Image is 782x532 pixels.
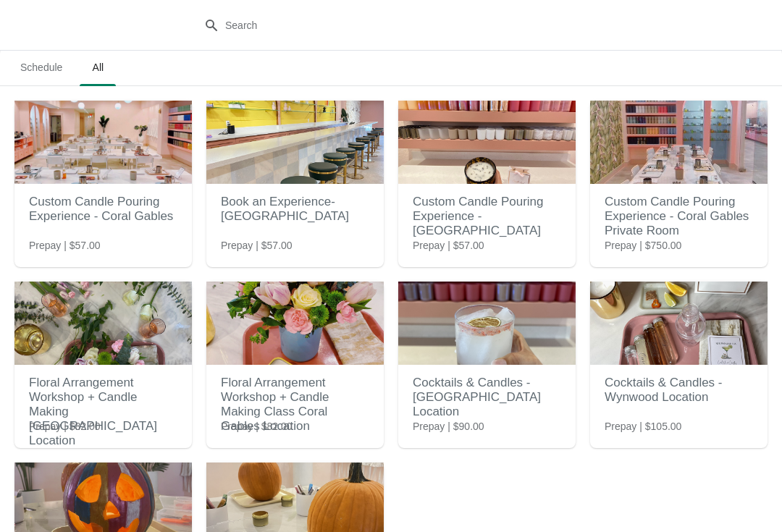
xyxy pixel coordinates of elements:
h2: Custom Candle Pouring Experience - Coral Gables Private Room [605,187,753,245]
h2: Book an Experience- [GEOGRAPHIC_DATA] [221,187,369,231]
span: Prepay | $82.00 [29,419,101,434]
img: Floral Arrangement Workshop + Candle Making Fort Lauderdale Location [14,282,192,365]
span: Schedule [9,54,74,80]
img: Custom Candle Pouring Experience - Fort Lauderdale [398,101,576,184]
h2: Floral Arrangement Workshop + Candle Making Class Coral Gables Location [221,368,369,441]
h2: Floral Arrangement Workshop + Candle Making [GEOGRAPHIC_DATA] Location [29,368,177,455]
span: Prepay | $82.00 [221,419,293,434]
span: Prepay | $57.00 [413,238,484,253]
span: Prepay | $90.00 [413,419,484,434]
span: Prepay | $105.00 [605,419,681,434]
img: Floral Arrangement Workshop + Candle Making Class Coral Gables Location [206,282,384,365]
h2: Custom Candle Pouring Experience - Coral Gables [29,187,177,231]
span: Prepay | $57.00 [29,238,101,253]
span: All [80,54,116,80]
h2: Cocktails & Candles - [GEOGRAPHIC_DATA] Location [413,368,561,426]
span: Prepay | $57.00 [221,238,293,253]
span: Prepay | $750.00 [605,238,681,253]
img: Custom Candle Pouring Experience - Coral Gables [14,101,192,184]
img: Cocktails & Candles - Fort Lauderdale Location [398,282,576,365]
img: Book an Experience- Delray Beach [206,101,384,184]
h2: Cocktails & Candles - Wynwood Location [605,368,753,412]
img: Custom Candle Pouring Experience - Coral Gables Private Room [590,101,768,184]
img: Cocktails & Candles - Wynwood Location [590,282,768,365]
h2: Custom Candle Pouring Experience - [GEOGRAPHIC_DATA] [413,187,561,245]
input: Search [224,12,586,38]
